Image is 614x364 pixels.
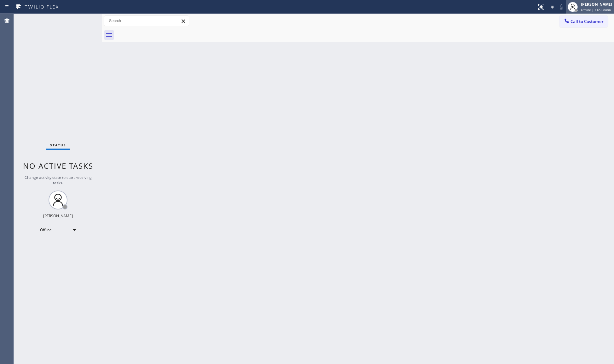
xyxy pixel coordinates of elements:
div: [PERSON_NAME] [581,2,612,7]
div: [PERSON_NAME] [43,213,73,219]
span: Status [50,143,66,147]
button: Call to Customer [559,15,608,27]
div: Offline [36,225,80,235]
span: Call to Customer [571,19,604,24]
span: Offline | 14h 58min [581,8,611,12]
input: Search [104,16,189,26]
span: No active tasks [23,161,93,171]
span: Change activity state to start receiving tasks. [25,175,92,185]
button: Mute [557,3,566,11]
